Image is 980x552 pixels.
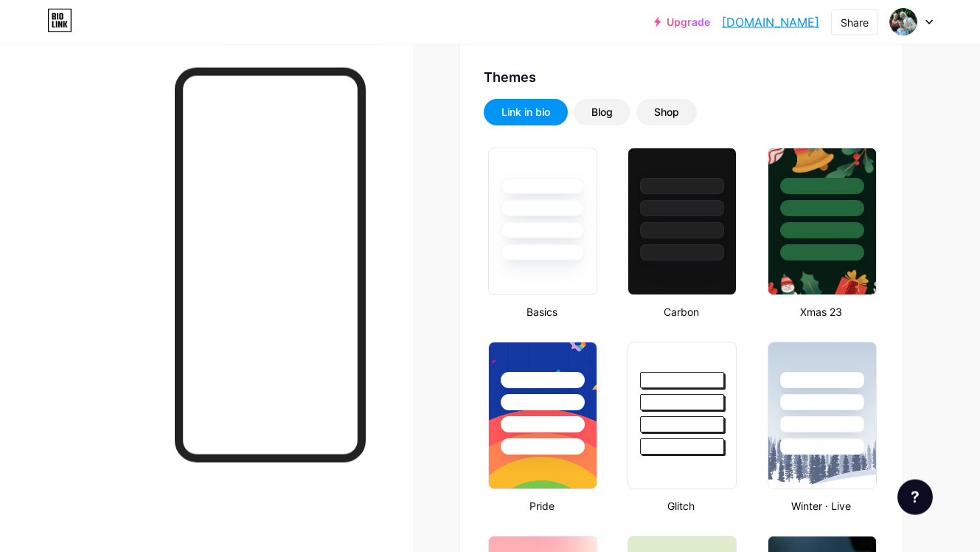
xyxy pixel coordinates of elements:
div: Carbon [623,304,739,320]
div: Winter · Live [763,498,879,514]
a: [DOMAIN_NAME] [722,13,819,31]
div: Shop [654,105,679,120]
div: Glitch [623,498,739,514]
div: Link in bio [501,105,550,120]
div: Share [841,15,869,30]
div: Themes [484,67,879,87]
div: Xmas 23 [763,304,879,320]
div: Blog [591,105,613,120]
a: Upgrade [654,16,710,28]
div: Pride [484,498,600,514]
img: Mark Brown [889,8,917,36]
div: Basics [484,304,600,320]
